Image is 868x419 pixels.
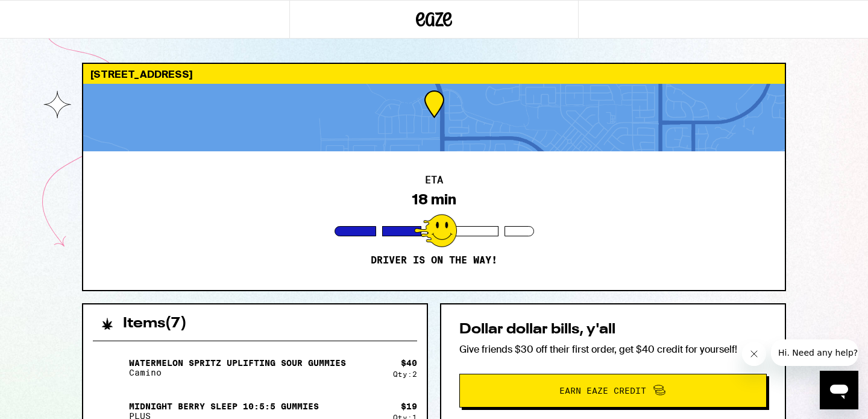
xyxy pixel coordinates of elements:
div: $ 19 [401,402,417,411]
p: Camino [129,368,346,377]
div: Qty: 2 [393,370,417,378]
span: Earn Eaze Credit [559,386,646,395]
iframe: Close message [742,342,766,366]
iframe: Message from company [771,339,858,366]
p: Give friends $30 off their first order, get $40 credit for yourself! [459,343,767,356]
img: Watermelon Spritz Uplifting Sour Gummies [93,351,127,385]
h2: Dollar dollar bills, y'all [459,323,767,337]
div: [STREET_ADDRESS] [83,64,785,84]
div: $ 40 [401,358,417,368]
p: Watermelon Spritz Uplifting Sour Gummies [129,358,346,368]
button: Earn Eaze Credit [459,374,767,408]
h2: Items ( 7 ) [123,317,187,331]
h2: ETA [425,175,443,185]
p: Midnight Berry SLEEP 10:5:5 Gummies [129,402,319,411]
iframe: Button to launch messaging window [820,371,858,409]
div: 18 min [412,191,456,208]
p: Driver is on the way! [371,254,497,266]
